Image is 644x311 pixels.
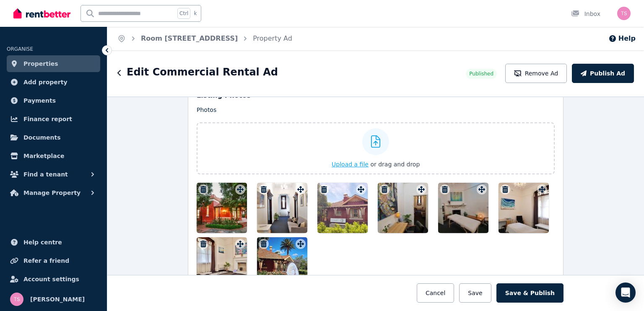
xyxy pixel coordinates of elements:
[23,274,79,284] span: Account settings
[23,132,61,143] span: Documents
[7,92,100,109] a: Payments
[7,234,100,251] a: Help centre
[23,59,58,69] span: Properties
[107,27,302,50] nav: Breadcrumb
[7,111,100,127] a: Finance report
[197,106,555,114] p: Photos
[23,188,80,198] span: Manage Property
[127,65,278,79] h1: Edit Commercial Rental Ad
[617,7,631,20] img: Toni Stevens
[7,184,100,201] button: Manage Property
[7,166,100,183] button: Find a tenant
[469,70,493,77] span: Published
[141,34,238,42] a: Room [STREET_ADDRESS]
[571,10,600,18] div: Inbox
[13,7,70,20] img: RentBetter
[608,34,636,44] button: Help
[7,55,100,72] a: Properties
[177,8,190,19] span: Ctrl
[459,283,491,303] button: Save
[496,283,563,303] button: Save & Publish
[23,256,69,266] span: Refer a friend
[572,64,634,83] button: Publish Ad
[417,283,454,303] button: Cancel
[23,77,68,87] span: Add property
[7,46,33,52] span: ORGANISE
[23,114,72,124] span: Finance report
[7,271,100,288] a: Account settings
[23,151,64,161] span: Marketplace
[23,96,56,106] span: Payments
[7,148,100,164] a: Marketplace
[332,161,369,168] span: Upload a file
[194,10,197,17] span: k
[30,294,85,304] span: [PERSON_NAME]
[505,64,567,83] button: Remove Ad
[10,293,23,306] img: Toni Stevens
[23,169,68,179] span: Find a tenant
[23,237,62,247] span: Help centre
[370,161,420,168] span: or drag and drop
[615,282,636,303] div: Open Intercom Messenger
[7,252,100,269] a: Refer a friend
[253,34,292,42] a: Property Ad
[7,74,100,91] a: Add property
[7,129,100,146] a: Documents
[332,160,420,168] button: Upload a file or drag and drop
